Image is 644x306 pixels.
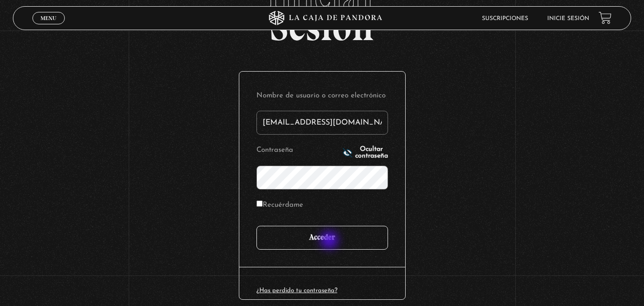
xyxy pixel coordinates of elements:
span: Menu [41,15,56,21]
label: Contraseña [256,143,340,158]
span: Ocultar contraseña [355,146,388,159]
label: Recuérdame [256,198,303,213]
input: Acceder [256,226,388,250]
a: View your shopping cart [599,11,612,24]
button: Ocultar contraseña [343,146,388,159]
input: Recuérdame [256,200,263,207]
label: Nombre de usuario o correo electrónico [256,89,388,104]
span: Cerrar [37,23,60,30]
a: ¿Has perdido tu contraseña? [256,287,337,294]
a: Suscripciones [482,16,528,21]
a: Inicie sesión [547,16,589,21]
